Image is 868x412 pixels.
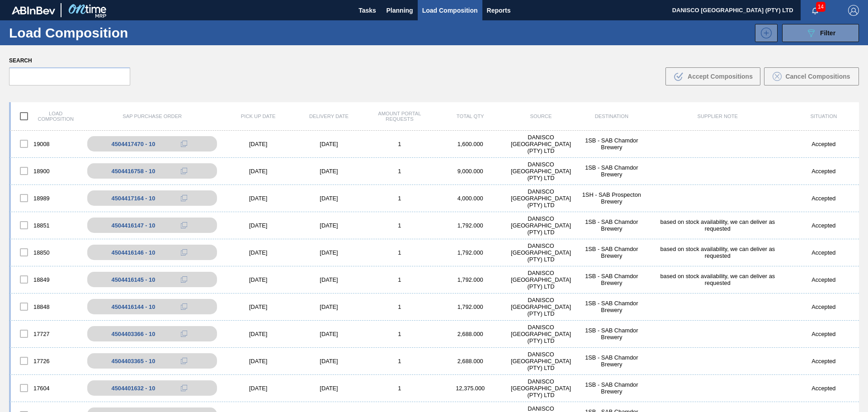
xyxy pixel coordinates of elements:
[487,5,511,16] span: Reports
[11,107,81,126] div: Load composition
[293,303,364,310] div: [DATE]
[364,303,435,310] div: 1
[788,385,859,392] div: Accepted
[647,273,788,286] div: based on stock availability, we can deliver as requested
[576,114,647,119] div: Destination
[175,383,193,393] div: Copy
[750,24,778,42] div: New Load Composition
[175,301,193,312] div: Copy
[505,297,576,317] div: DANISCO SOUTH AFRICA (PTY) LTD
[11,270,81,289] div: 18849
[788,222,859,229] div: Accepted
[175,220,193,231] div: Copy
[293,195,364,202] div: [DATE]
[576,191,647,205] div: 1SH - SAB Prospecton Brewery
[505,242,576,263] div: DANISCO SOUTH AFRICA (PTY) LTD
[223,168,293,175] div: [DATE]
[12,6,55,14] img: TNhmsLtSVTkK8tSr43FrP2fwEKptu5GPRR3wAAAABJRU5ErkJggg==
[505,324,576,344] div: DANISCO SOUTH AFRICA (PTY) LTD
[435,249,505,256] div: 1,792.000
[11,134,81,153] div: 19008
[788,331,859,337] div: Accepted
[505,161,576,181] div: DANISCO SOUTH AFRICA (PTY) LTD
[223,358,293,365] div: [DATE]
[112,303,156,310] div: 4504416144 - 10
[364,168,435,175] div: 1
[293,385,364,392] div: [DATE]
[788,249,859,256] div: Accepted
[576,300,647,313] div: 1SB - SAB Chamdor Brewery
[576,137,647,151] div: 1SB - SAB Chamdor Brewery
[647,114,788,119] div: Supplier Note
[435,141,505,147] div: 1,600.000
[435,195,505,202] div: 4,000.000
[11,324,81,343] div: 17727
[576,246,647,259] div: 1SB - SAB Chamdor Brewery
[223,276,293,283] div: [DATE]
[848,5,859,16] img: Logout
[576,273,647,286] div: 1SB - SAB Chamdor Brewery
[223,331,293,337] div: [DATE]
[647,218,788,232] div: based on stock availability, we can deliver as requested
[576,218,647,232] div: 1SB - SAB Chamdor Brewery
[505,134,576,154] div: DANISCO SOUTH AFRICA (PTY) LTD
[647,246,788,259] div: based on stock availability, we can deliver as requested
[223,249,293,256] div: [DATE]
[223,303,293,310] div: [DATE]
[764,67,859,85] button: Cancel Compositions
[435,168,505,175] div: 9,000.000
[665,67,760,85] button: Accept Compositions
[505,188,576,208] div: DANISCO SOUTH AFRICA (PTY) LTD
[364,385,435,392] div: 1
[820,29,835,37] span: Filter
[505,114,576,119] div: Source
[112,168,156,175] div: 4504416758 - 10
[223,385,293,392] div: [DATE]
[688,73,753,80] span: Accept Compositions
[293,358,364,365] div: [DATE]
[293,331,364,337] div: [DATE]
[175,355,193,366] div: Copy
[782,24,859,42] button: Filter
[576,354,647,368] div: 1SB - SAB Chamdor Brewery
[788,168,859,175] div: Accepted
[435,385,505,392] div: 12,375.000
[785,73,850,80] span: Cancel Compositions
[11,351,81,370] div: 17726
[112,385,156,392] div: 4504401632 - 10
[11,297,81,316] div: 18848
[364,249,435,256] div: 1
[9,28,158,38] h1: Load Composition
[175,247,193,258] div: Copy
[112,141,156,147] div: 4504417470 - 10
[505,351,576,371] div: DANISCO SOUTH AFRICA (PTY) LTD
[364,331,435,337] div: 1
[505,378,576,398] div: DANISCO SOUTH AFRICA (PTY) LTD
[801,4,830,17] button: Notifications
[788,114,859,119] div: Situation
[175,138,193,149] div: Copy
[505,215,576,236] div: DANISCO SOUTH AFRICA (PTY) LTD
[112,249,156,256] div: 4504416146 - 10
[112,195,156,202] div: 4504417164 - 10
[293,249,364,256] div: [DATE]
[293,168,364,175] div: [DATE]
[223,222,293,229] div: [DATE]
[788,303,859,310] div: Accepted
[11,243,81,262] div: 18850
[293,114,364,119] div: Delivery Date
[223,141,293,147] div: [DATE]
[175,166,193,176] div: Copy
[358,5,377,16] span: Tasks
[223,114,293,119] div: Pick up Date
[364,141,435,147] div: 1
[293,141,364,147] div: [DATE]
[293,222,364,229] div: [DATE]
[364,358,435,365] div: 1
[576,327,647,341] div: 1SB - SAB Chamdor Brewery
[816,2,826,12] span: 14
[175,274,193,285] div: Copy
[505,270,576,290] div: DANISCO SOUTH AFRICA (PTY) LTD
[112,222,156,229] div: 4504416147 - 10
[788,195,859,202] div: Accepted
